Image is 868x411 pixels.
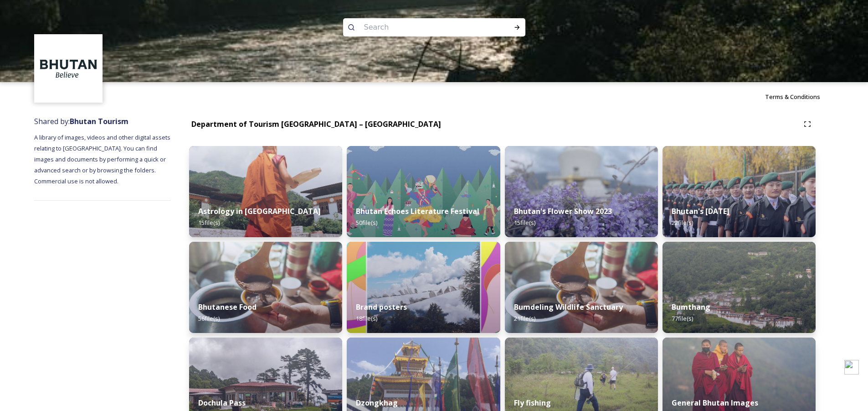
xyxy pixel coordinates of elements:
strong: Bhutan Echoes Literature Festival [356,206,479,216]
strong: Bhutan's [DATE] [672,206,729,216]
strong: Dzongkhag [356,398,398,408]
strong: Bumthang [672,302,710,312]
strong: General Bhutan Images [672,398,758,408]
span: 50 file(s) [356,219,377,227]
span: 22 file(s) [672,219,693,227]
strong: Fly fishing [514,398,551,408]
span: 21 file(s) [514,314,535,323]
span: 15 file(s) [514,219,535,227]
img: Bumdeling%2520090723%2520by%2520Amp%2520Sripimanwat-4%25202.jpg [505,242,658,333]
input: Search [360,17,484,37]
img: BT_Logo_BB_Lockup_CMYK_High%2520Res.jpg [36,36,102,102]
span: 18 file(s) [356,314,377,323]
img: Bhutan%2520Flower%2520Show2.jpg [505,146,658,237]
img: Bumdeling%2520090723%2520by%2520Amp%2520Sripimanwat-4.jpg [189,242,342,333]
strong: Bhutan's Flower Show 2023 [514,206,612,216]
img: Bumthang%2520180723%2520by%2520Amp%2520Sripimanwat-20.jpg [663,242,816,333]
strong: Bumdeling Wildlife Sanctuary [514,302,623,312]
img: Bhutan_Believe_800_1000_4.jpg [347,242,500,333]
strong: Bhutanese Food [198,302,257,312]
span: 15 file(s) [198,219,220,227]
img: Bhutan%2520Echoes7.jpg [347,146,500,237]
img: Bhutan%2520National%2520Day10.jpg [663,146,816,237]
span: 77 file(s) [672,314,693,323]
img: button-greyscale.png [844,360,859,375]
img: _SCH1465.jpg [189,146,342,237]
strong: Brand posters [356,302,407,312]
strong: Dochula Pass [198,398,246,408]
strong: Astrology in [GEOGRAPHIC_DATA] [198,206,321,216]
span: 56 file(s) [198,314,220,323]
